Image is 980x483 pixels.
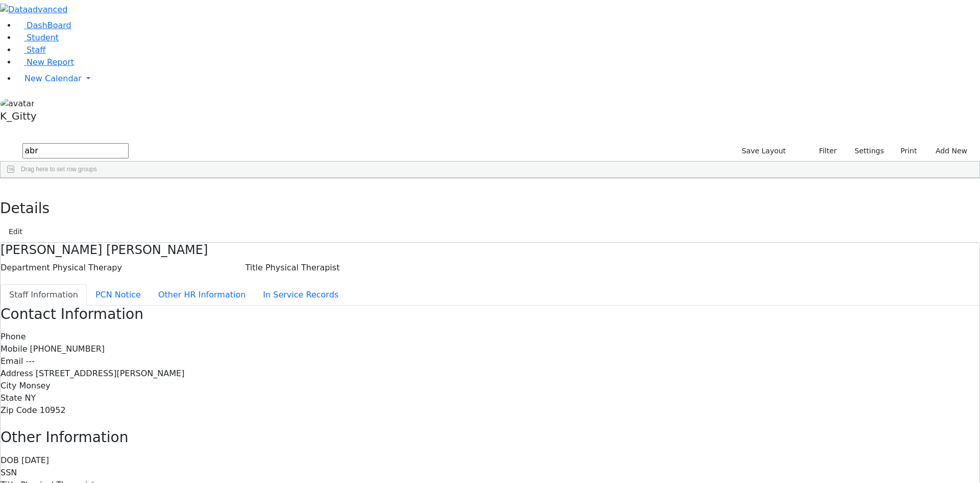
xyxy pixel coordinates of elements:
label: DOB [1,454,19,467]
span: NY [24,393,36,403]
a: Staff [16,45,45,55]
button: PCN Notice [87,284,150,306]
h3: Contact Information [1,306,979,323]
span: [STREET_ADDRESS][PERSON_NAME] [36,369,185,378]
span: Physical Therapist [265,263,340,272]
span: Student [27,33,59,42]
span: Physical Therapy [53,263,122,272]
label: Email [1,355,23,367]
label: Address [1,367,33,380]
label: Title [246,262,263,274]
button: Print [889,143,922,159]
button: Save Layout [737,143,790,159]
button: Add New [925,143,972,159]
span: [DATE] [21,455,49,465]
button: Other HR Information [150,284,254,306]
span: New Report [27,57,74,67]
a: DashBoard [16,20,71,30]
span: Monsey [19,381,50,390]
span: DashBoard [27,20,71,30]
label: City [1,380,16,392]
a: Student [16,33,59,42]
span: [PHONE_NUMBER] [30,344,105,354]
button: In Service Records [254,284,347,306]
h4: [PERSON_NAME] [PERSON_NAME] [1,243,979,258]
label: Mobile [1,343,27,355]
label: SSN [1,467,17,479]
span: New Calendar [24,74,82,83]
button: Settings [841,143,888,159]
span: 10952 [40,405,66,415]
span: Staff [27,45,45,55]
input: Search [22,143,129,158]
label: Zip Code [1,404,37,417]
button: Edit [4,224,27,240]
span: Drag here to set row groups [21,166,97,173]
a: New Calendar [16,68,980,89]
label: Department [1,262,50,274]
label: State [1,392,22,404]
a: New Report [16,57,74,67]
span: --- [26,356,34,366]
label: Phone [1,331,26,343]
h3: Other Information [1,429,979,446]
button: Filter [806,143,842,159]
button: Staff Information [1,284,87,306]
